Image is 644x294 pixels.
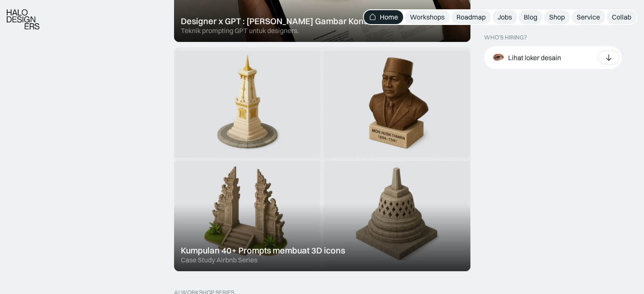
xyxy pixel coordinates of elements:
[607,10,636,24] a: Collab
[549,13,565,22] div: Shop
[544,10,570,24] a: Shop
[498,13,512,22] div: Jobs
[451,10,491,24] a: Roadmap
[524,13,537,22] div: Blog
[519,10,542,24] a: Blog
[577,13,600,22] div: Service
[380,13,398,22] div: Home
[456,13,486,22] div: Roadmap
[484,34,527,41] div: WHO’S HIRING?
[612,13,631,22] div: Collab
[572,10,605,24] a: Service
[405,10,450,24] a: Workshops
[174,47,470,271] a: Kumpulan 40+ Prompts membuat 3D iconsCase Study Airbnb Series
[410,13,445,22] div: Workshops
[364,10,403,24] a: Home
[508,53,561,62] div: Lihat loker desain
[492,10,517,24] a: Jobs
